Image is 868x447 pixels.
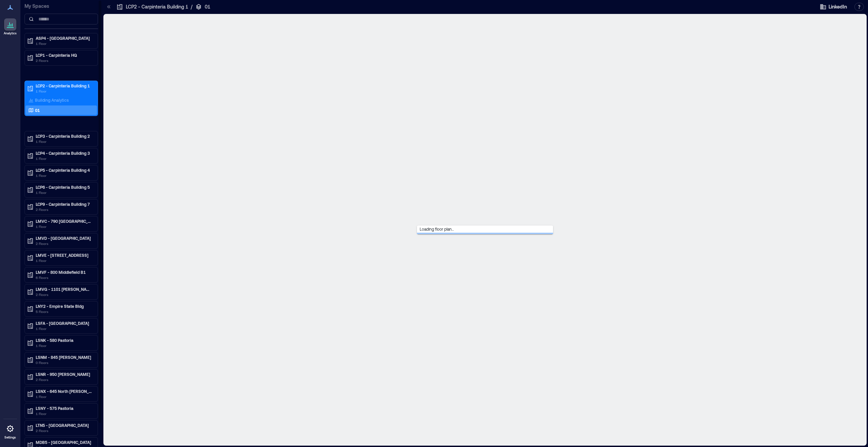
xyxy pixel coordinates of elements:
[829,3,847,10] span: LinkedIn
[36,252,93,258] p: LMVE - [STREET_ADDRESS]
[36,275,93,280] p: 6 Floors
[36,423,93,428] p: LTN5 - [GEOGRAPHIC_DATA]
[36,440,93,445] p: MDB5 - [GEOGRAPHIC_DATA]
[36,241,93,246] p: 2 Floors
[36,139,93,144] p: 1 Floor
[4,31,17,35] p: Analytics
[36,173,93,178] p: 1 Floor
[35,97,69,103] p: Building Analytics
[36,218,93,224] p: LMVC - 790 [GEOGRAPHIC_DATA] B2
[36,320,93,326] p: LSFA - [GEOGRAPHIC_DATA]
[36,360,93,365] p: 0 Floors
[36,309,93,314] p: 5 Floors
[36,388,93,394] p: LSNX - 645 North [PERSON_NAME]
[36,184,93,190] p: LCP6 - Carpinteria Building 5
[4,435,16,440] p: Settings
[36,428,93,433] p: 2 Floors
[36,411,93,416] p: 1 Floor
[205,3,210,10] p: 01
[36,41,93,46] p: 1 Floor
[36,35,93,41] p: ASP4 - [GEOGRAPHIC_DATA]
[36,292,93,297] p: 2 Floors
[36,190,93,195] p: 1 Floor
[36,235,93,241] p: LMVD - [GEOGRAPHIC_DATA]
[36,167,93,173] p: LCP5 - Carpinteria Building 4
[36,156,93,161] p: 1 Floor
[36,83,93,88] p: LCP2 - Carpinteria Building 1
[36,201,93,207] p: LCP9 - Carpinteria Building 7
[36,303,93,309] p: LNY2 - Empire State Bldg
[191,3,193,10] p: /
[36,377,93,382] p: 2 Floors
[36,224,93,229] p: 1 Floor
[36,52,93,58] p: LCP1 - Carpinteria HQ
[36,258,93,263] p: 1 Floor
[36,394,93,399] p: 1 Floor
[36,354,93,360] p: LSNM - 845 [PERSON_NAME]
[35,107,40,113] p: 01
[126,3,188,10] p: LCP2 - Carpinteria Building 1
[36,337,93,343] p: LSNK - 580 Pastoria
[36,150,93,156] p: LCP4 - Carpinteria Building 3
[417,224,456,234] span: Loading floor plan...
[36,286,93,292] p: LMVG - 1101 [PERSON_NAME] B7
[24,3,98,10] p: My Spaces
[36,405,93,411] p: LSNY - 575 Pastoria
[818,1,849,12] button: LinkedIn
[36,207,93,212] p: 2 Floors
[36,371,93,377] p: LSNR - 950 [PERSON_NAME]
[2,16,19,37] a: Analytics
[36,58,93,63] p: 2 Floors
[36,88,93,94] p: 1 Floor
[36,269,93,275] p: LMVF - 800 Middlefield B1
[36,133,93,139] p: LCP3 - Carpinteria Building 2
[36,343,93,348] p: 1 Floor
[36,326,93,331] p: 1 Floor
[2,420,18,442] a: Settings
